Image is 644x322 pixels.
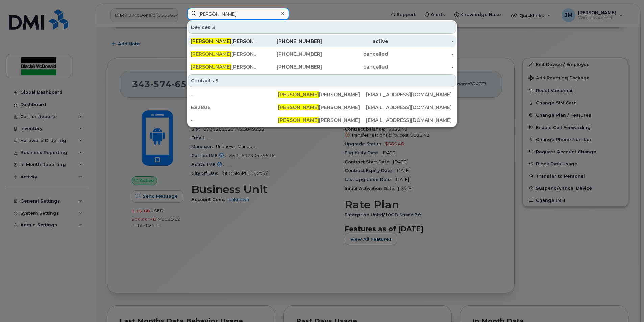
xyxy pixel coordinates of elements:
[278,117,319,123] span: [PERSON_NAME]
[215,77,219,84] span: 5
[191,117,278,124] div: -
[366,117,453,124] div: [EMAIL_ADDRESS][DOMAIN_NAME]
[191,51,256,57] div: [PERSON_NAME]
[256,51,322,57] div: [PHONE_NUMBER]
[322,63,388,70] div: cancelled
[191,38,256,45] div: [PERSON_NAME]
[322,38,388,45] div: active
[191,104,278,111] div: 632806
[366,104,453,111] div: [EMAIL_ADDRESS][DOMAIN_NAME]
[388,63,454,70] div: -
[278,91,319,98] span: [PERSON_NAME]
[256,63,322,70] div: [PHONE_NUMBER]
[212,24,215,31] span: 3
[188,21,456,34] div: Devices
[191,64,231,70] span: [PERSON_NAME]
[278,104,319,110] span: [PERSON_NAME]
[191,38,231,44] span: [PERSON_NAME]
[191,63,256,70] div: [PERSON_NAME]
[278,117,366,124] div: [PERSON_NAME]
[188,74,456,87] div: Contacts
[191,51,231,57] span: [PERSON_NAME]
[388,51,454,57] div: -
[187,8,289,20] input: Find something...
[256,38,322,45] div: [PHONE_NUMBER]
[278,104,366,111] div: [PERSON_NAME]
[322,51,388,57] div: cancelled
[188,88,456,101] a: -[PERSON_NAME][PERSON_NAME][EMAIL_ADDRESS][DOMAIN_NAME]
[278,91,366,98] div: [PERSON_NAME]
[191,91,278,98] div: -
[188,48,456,60] a: [PERSON_NAME][PERSON_NAME][PHONE_NUMBER]cancelled-
[188,101,456,113] a: 632806[PERSON_NAME][PERSON_NAME][EMAIL_ADDRESS][DOMAIN_NAME]
[188,35,456,47] a: [PERSON_NAME][PERSON_NAME][PHONE_NUMBER]active-
[366,91,453,98] div: [EMAIL_ADDRESS][DOMAIN_NAME]
[188,114,456,126] a: -[PERSON_NAME][PERSON_NAME][EMAIL_ADDRESS][DOMAIN_NAME]
[388,38,454,45] div: -
[188,61,456,73] a: [PERSON_NAME][PERSON_NAME][PHONE_NUMBER]cancelled-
